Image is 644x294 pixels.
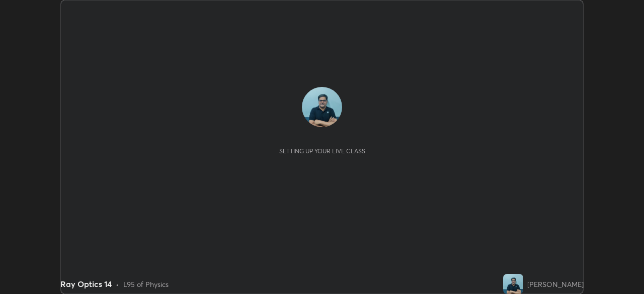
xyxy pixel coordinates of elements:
[527,279,584,289] div: [PERSON_NAME]
[503,274,523,294] img: 3cc9671c434e4cc7a3e98729d35f74b5.jpg
[302,87,342,127] img: 3cc9671c434e4cc7a3e98729d35f74b5.jpg
[60,278,112,290] div: Ray Optics 14
[279,147,365,155] div: Setting up your live class
[116,279,119,289] div: •
[123,279,169,289] div: L95 of Physics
